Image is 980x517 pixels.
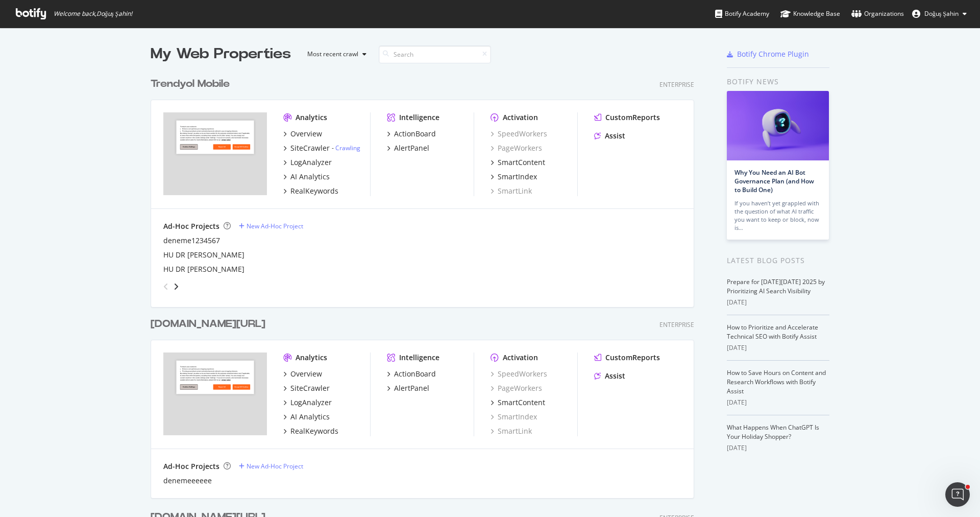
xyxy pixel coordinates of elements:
[605,371,625,381] div: Assist
[491,157,545,168] a: SmartContent
[904,6,975,22] button: Doğuş Şahin
[387,143,429,153] a: AlertPanel
[399,353,439,363] div: Intelligence
[491,143,542,153] div: PageWorkers
[163,236,220,246] a: deneme1234567
[290,369,322,379] div: Overview
[239,222,303,230] a: New Ad-Hoc Project
[159,278,173,295] div: angle-left
[491,186,532,196] a: SmartLink
[163,250,244,260] a: HU DR [PERSON_NAME]
[283,143,360,153] a: SiteCrawler- Crawling
[503,353,538,363] div: Activation
[290,157,332,168] div: LogAnalyzer
[290,383,330,393] div: SiteCrawler
[387,383,429,393] a: AlertPanel
[296,353,327,363] div: Analytics
[491,426,532,436] a: SmartLink
[387,129,436,139] a: ActionBoard
[394,383,429,393] div: AlertPanel
[387,369,436,379] a: ActionBoard
[727,91,829,160] img: Why You Need an AI Bot Governance Plan (and How to Build One)
[727,423,819,441] a: What Happens When ChatGPT Is Your Holiday Shopper?
[332,144,360,152] div: -
[290,397,332,408] div: LogAnalyzer
[491,369,547,379] a: SpeedWorkers
[283,172,330,182] a: AI Analytics
[239,462,303,471] a: New Ad-Hoc Project
[594,112,660,123] a: CustomReports
[945,482,970,507] iframe: Intercom live chat
[163,264,244,274] a: HU DR [PERSON_NAME]
[394,143,429,153] div: AlertPanel
[491,412,537,422] a: SmartIndex
[163,112,267,195] img: trendyol.com
[727,398,829,407] div: [DATE]
[727,443,829,453] div: [DATE]
[290,172,330,182] div: AI Analytics
[727,49,809,59] a: Botify Chrome Plugin
[394,369,436,379] div: ActionBoard
[247,462,303,471] div: New Ad-Hoc Project
[734,168,814,194] a: Why You Need an AI Bot Governance Plan (and How to Build One)
[283,383,330,393] a: SiteCrawler
[594,353,660,363] a: CustomReports
[491,383,542,393] a: PageWorkers
[727,277,825,295] a: Prepare for [DATE][DATE] 2025 by Prioritizing AI Search Visibility
[727,323,818,341] a: How to Prioritize and Accelerate Technical SEO with Botify Assist
[399,112,439,123] div: Intelligence
[283,129,322,139] a: Overview
[659,80,694,89] div: Enterprise
[498,397,545,408] div: SmartContent
[498,157,545,168] div: SmartContent
[283,186,338,196] a: RealKeywords
[151,317,265,332] div: [DOMAIN_NAME][URL]
[307,51,358,57] div: Most recent crawl
[247,222,303,230] div: New Ad-Hoc Project
[394,129,436,139] div: ActionBoard
[173,281,180,292] div: angle-right
[491,172,537,182] a: SmartIndex
[498,172,537,182] div: SmartIndex
[491,129,547,139] div: SpeedWorkers
[290,143,330,153] div: SiteCrawler
[659,320,694,329] div: Enterprise
[163,221,219,231] div: Ad-Hoc Projects
[290,186,338,196] div: RealKeywords
[283,157,332,168] a: LogAnalyzer
[605,353,660,363] div: CustomReports
[727,255,829,266] div: Latest Blog Posts
[151,77,234,91] a: Trendyol Mobile
[283,369,322,379] a: Overview
[151,77,230,91] div: Trendyol Mobile
[727,368,826,395] a: How to Save Hours on Content and Research Workflows with Botify Assist
[503,112,538,123] div: Activation
[851,9,904,19] div: Organizations
[54,10,132,18] span: Welcome back, Doğuş Şahin !
[727,76,829,87] div: Botify news
[734,199,821,232] div: If you haven’t yet grappled with the question of what AI traffic you want to keep or block, now is…
[163,353,267,435] img: trendyol.com/ro
[727,343,829,353] div: [DATE]
[594,131,625,141] a: Assist
[151,317,269,332] a: [DOMAIN_NAME][URL]
[290,412,330,422] div: AI Analytics
[290,129,322,139] div: Overview
[605,112,660,123] div: CustomReports
[296,112,327,123] div: Analytics
[163,461,219,472] div: Ad-Hoc Projects
[605,131,625,141] div: Assist
[283,412,330,422] a: AI Analytics
[379,45,491,63] input: Search
[163,476,212,486] a: denemeeeeee
[299,46,371,62] button: Most recent crawl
